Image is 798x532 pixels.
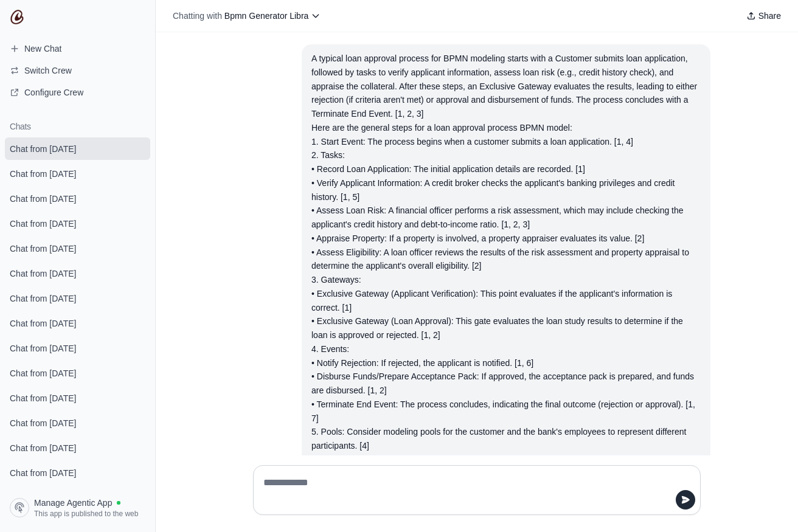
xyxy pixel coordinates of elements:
img: CrewAI Logo [10,10,24,24]
span: Chat from [DATE] [10,492,76,504]
span: Chat from [DATE] [10,342,76,354]
a: Configure Crew [5,83,150,102]
span: Chat from [DATE] [10,442,76,454]
span: Chat from [DATE] [10,193,76,205]
span: Chat from [DATE] [10,243,76,255]
a: Chat from [DATE] [5,287,150,309]
span: Configure Crew [24,86,83,98]
span: Chat from [DATE] [10,417,76,429]
button: Chatting with Bpmn Generator Libra [168,7,325,24]
span: Chat from [DATE] [10,218,76,230]
span: Chat from [DATE] [10,317,76,330]
a: Chat from [DATE] [5,187,150,210]
span: Share [758,10,781,22]
a: Chat from [DATE] [5,486,150,509]
a: Chat from [DATE] [5,337,150,359]
div: 3. Gateways: • Exclusive Gateway (Applicant Verification): This point evaluates if the applicant'... [311,273,701,342]
a: Chat from [DATE] [5,212,150,235]
a: Manage Agentic App This app is published to the web [5,493,150,522]
span: Bpmn Generator Libra [224,11,309,21]
span: This app is published to the web [34,509,138,519]
span: Chat from [DATE] [10,467,76,479]
span: Manage Agentic App [34,497,112,509]
button: Share [741,7,786,24]
span: New Chat [24,43,61,55]
a: Chat from [DATE] [5,362,150,384]
span: Switch Crew [24,64,72,77]
a: Chat from [DATE] [5,137,150,160]
a: Chat from [DATE] [5,412,150,434]
a: Chat from [DATE] [5,387,150,409]
span: Chat from [DATE] [10,292,76,305]
a: Chat from [DATE] [5,312,150,334]
span: Chatting with [173,10,222,22]
span: Chat from [DATE] [10,268,76,280]
span: Chat from [DATE] [10,367,76,379]
a: Chat from [DATE] [5,262,150,285]
span: Chat from [DATE] [10,143,76,155]
a: Chat from [DATE] [5,162,150,185]
a: New Chat [5,39,150,58]
div: A typical loan approval process for BPMN modeling starts with a Customer submits loan application... [311,52,701,135]
div: 4. Events: • Notify Rejection: If rejected, the applicant is notified. [1, 6] • Disburse Funds/Pr... [311,342,701,426]
span: Chat from [DATE] [10,392,76,404]
a: Chat from [DATE] [5,461,150,484]
button: Switch Crew [5,61,150,80]
a: Chat from [DATE] [5,437,150,459]
div: 5. Pools: Consider modeling pools for the customer and the bank's employees to represent differen... [311,425,701,480]
a: Chat from [DATE] [5,237,150,260]
div: 1. Start Event: The process begins when a customer submits a loan application. [1, 4] 2. Tasks: •... [311,135,701,274]
span: Chat from [DATE] [10,168,76,180]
